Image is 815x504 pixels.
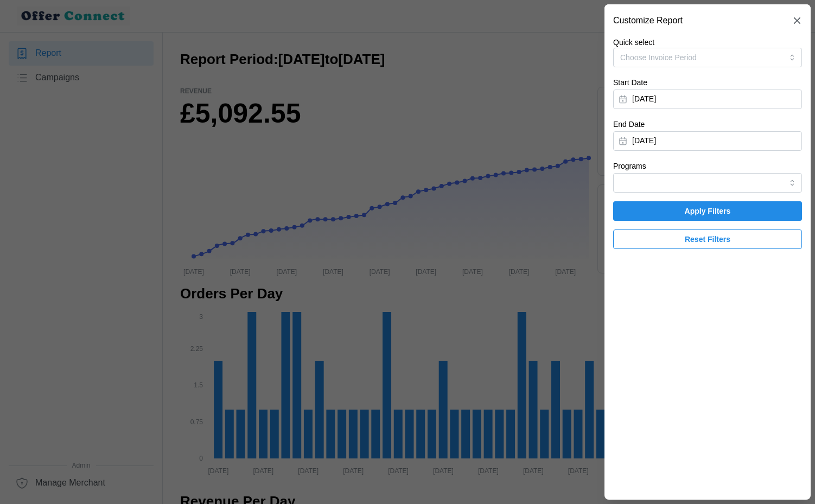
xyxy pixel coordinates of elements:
p: Quick select [613,37,802,48]
button: [DATE] [613,131,802,151]
label: Start Date [613,77,647,89]
h2: Customize Report [613,16,683,25]
button: Apply Filters [613,201,802,221]
label: End Date [613,119,645,131]
span: Choose Invoice Period [620,53,697,62]
span: Apply Filters [685,202,731,220]
span: Reset Filters [685,230,730,248]
button: [DATE] [613,90,802,109]
label: Programs [613,161,646,173]
button: Reset Filters [613,229,802,249]
button: Choose Invoice Period [613,48,802,67]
